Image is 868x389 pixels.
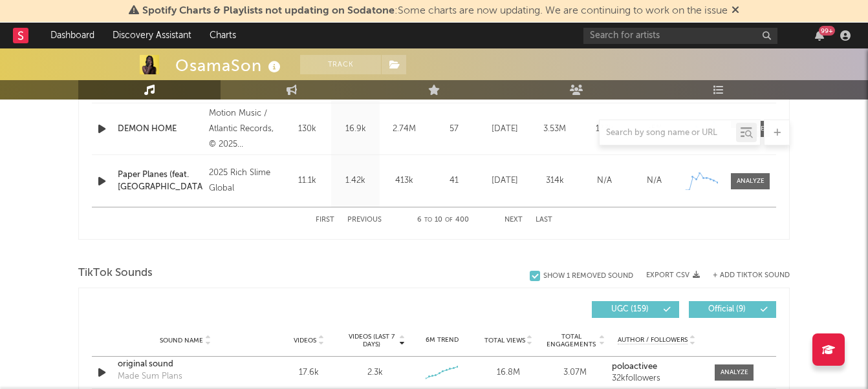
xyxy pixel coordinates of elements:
[209,165,279,196] div: 2025 Rich Slime Global
[316,216,334,224] button: First
[345,333,398,348] span: Videos (last 7 days)
[583,174,626,187] div: N/A
[279,366,339,379] div: 17.6k
[545,366,605,379] div: 3.07M
[347,216,382,224] button: Previous
[103,23,201,48] a: Discovery Assistant
[209,106,279,152] div: Motion Music / Atlantic Records, © 2025 OsamaSon under exclusive license to Motion Music, LLC and...
[201,23,245,48] a: Charts
[536,216,552,224] button: Last
[815,30,824,41] button: 99+
[583,28,777,44] input: Search for artists
[543,272,633,280] div: Show 1 Removed Sound
[160,337,203,344] span: Sound Name
[592,301,679,318] button: UGC(159)
[633,174,676,187] div: N/A
[689,301,776,318] button: Official(9)
[732,6,739,16] span: Dismiss
[78,266,153,281] span: TikTok Sounds
[118,370,182,383] div: Made Sum Plans
[334,174,376,187] div: 1.42k
[118,358,253,371] a: original sound
[545,333,598,348] span: Total Engagements
[533,174,576,187] div: 314k
[142,6,395,16] span: Spotify Charts & Playlists not updating on Sodatone
[618,336,688,344] span: Author / Followers
[484,337,525,344] span: Total Views
[175,55,284,76] div: OsamaSon
[118,169,202,194] a: Paper Planes (feat. [GEOGRAPHIC_DATA])
[600,128,736,138] input: Search by song name or URL
[697,306,757,313] span: Official ( 9 )
[407,213,479,228] div: 6 10 400
[612,363,657,371] strong: poloactivee
[612,374,702,383] div: 32k followers
[505,216,523,224] button: Next
[412,335,472,345] div: 6M Trend
[431,174,477,187] div: 41
[483,174,526,187] div: [DATE]
[300,55,381,74] button: Track
[819,26,835,36] div: 99 +
[383,174,425,187] div: 413k
[41,23,103,48] a: Dashboard
[367,366,383,379] div: 2.3k
[612,363,702,372] a: poloactivee
[286,174,328,187] div: 11.1k
[713,272,790,279] button: + Add TikTok Sound
[142,6,728,16] span: : Some charts are now updating. We are continuing to work on the issue
[646,271,700,279] button: Export CSV
[600,306,660,313] span: UGC ( 159 )
[479,366,539,379] div: 16.8M
[445,217,453,223] span: of
[294,337,316,344] span: Videos
[700,272,790,279] button: + Add TikTok Sound
[424,217,432,223] span: to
